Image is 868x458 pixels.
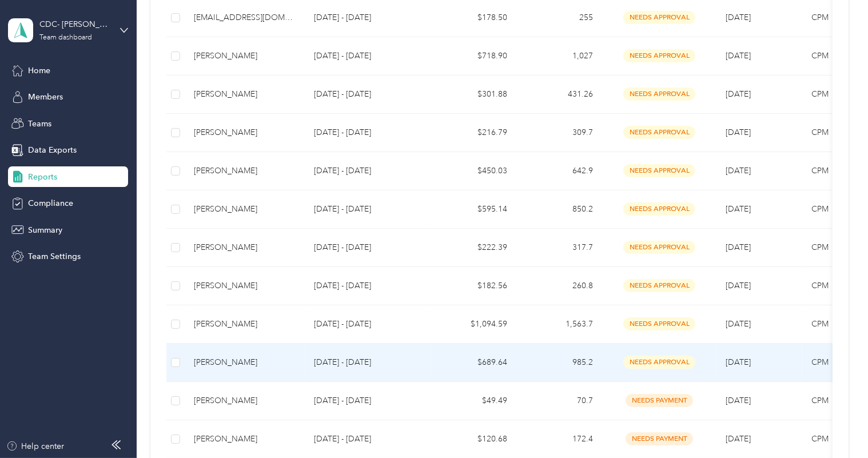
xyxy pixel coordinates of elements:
[516,114,602,152] td: 309.7
[726,396,751,405] span: [DATE]
[194,356,296,369] div: [PERSON_NAME]
[516,190,602,229] td: 850.2
[194,241,296,254] div: [PERSON_NAME]
[194,433,296,445] div: [PERSON_NAME]
[431,229,516,267] td: $222.39
[314,395,421,407] p: [DATE] - [DATE]
[28,91,63,103] span: Members
[516,152,602,190] td: 642.9
[314,280,421,292] p: [DATE] - [DATE]
[516,267,602,305] td: 260.8
[28,224,62,236] span: Summary
[726,357,751,367] span: [DATE]
[431,382,516,420] td: $49.49
[516,75,602,114] td: 431.26
[623,279,695,292] span: needs approval
[804,394,868,458] iframe: Everlance-gr Chat Button Frame
[726,51,751,61] span: [DATE]
[314,241,421,254] p: [DATE] - [DATE]
[516,382,602,420] td: 70.7
[194,11,296,24] div: [EMAIL_ADDRESS][DOMAIN_NAME]
[314,318,421,330] p: [DATE] - [DATE]
[431,114,516,152] td: $216.79
[314,433,421,445] p: [DATE] - [DATE]
[516,344,602,382] td: 985.2
[194,165,296,177] div: [PERSON_NAME]
[626,394,693,407] span: needs payment
[39,18,111,30] div: CDC- [PERSON_NAME]
[194,126,296,139] div: [PERSON_NAME]
[623,11,695,24] span: needs approval
[314,203,421,216] p: [DATE] - [DATE]
[431,267,516,305] td: $182.56
[6,440,65,452] button: Help center
[194,88,296,101] div: [PERSON_NAME]
[623,356,695,369] span: needs approval
[194,203,296,216] div: [PERSON_NAME]
[314,50,421,62] p: [DATE] - [DATE]
[431,152,516,190] td: $450.03
[314,88,421,101] p: [DATE] - [DATE]
[314,356,421,369] p: [DATE] - [DATE]
[516,229,602,267] td: 317.7
[431,75,516,114] td: $301.88
[726,128,751,137] span: [DATE]
[194,50,296,62] div: [PERSON_NAME]
[194,318,296,330] div: [PERSON_NAME]
[28,197,73,209] span: Compliance
[28,250,81,262] span: Team Settings
[28,171,57,183] span: Reports
[726,204,751,214] span: [DATE]
[314,165,421,177] p: [DATE] - [DATE]
[623,126,695,139] span: needs approval
[431,305,516,344] td: $1,094.59
[431,344,516,382] td: $689.64
[623,49,695,62] span: needs approval
[431,190,516,229] td: $595.14
[623,202,695,216] span: needs approval
[726,281,751,290] span: [DATE]
[39,34,92,41] div: Team dashboard
[28,65,50,77] span: Home
[726,319,751,329] span: [DATE]
[28,144,77,156] span: Data Exports
[314,126,421,139] p: [DATE] - [DATE]
[28,118,51,130] span: Teams
[726,434,751,444] span: [DATE]
[431,37,516,75] td: $718.90
[623,87,695,101] span: needs approval
[726,166,751,176] span: [DATE]
[726,89,751,99] span: [DATE]
[623,317,695,330] span: needs approval
[626,432,693,445] span: needs payment
[726,13,751,22] span: [DATE]
[623,241,695,254] span: needs approval
[516,37,602,75] td: 1,027
[623,164,695,177] span: needs approval
[516,305,602,344] td: 1,563.7
[726,242,751,252] span: [DATE]
[314,11,421,24] p: [DATE] - [DATE]
[194,280,296,292] div: [PERSON_NAME]
[194,395,296,407] div: [PERSON_NAME]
